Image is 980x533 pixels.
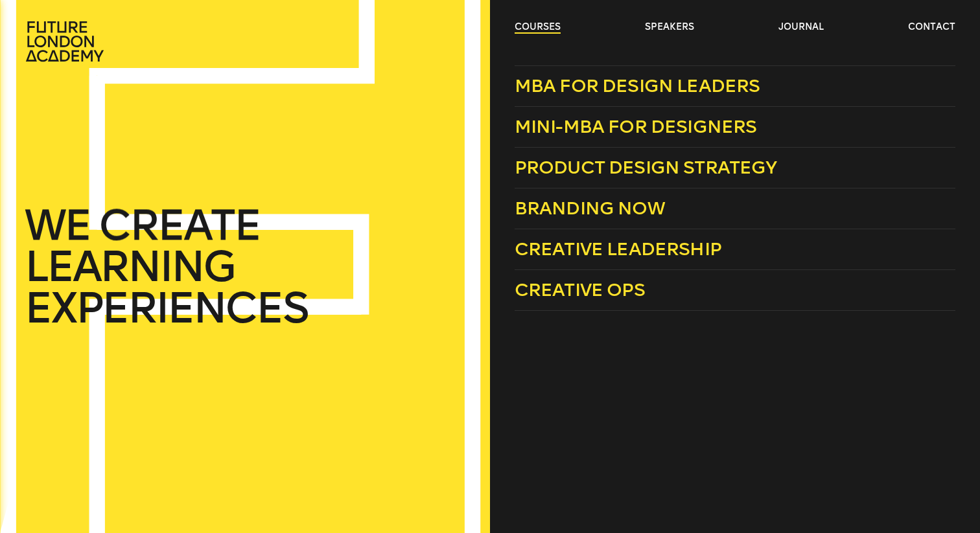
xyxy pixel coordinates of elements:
[645,21,694,34] a: speakers
[515,75,760,96] span: MBA for Design Leaders
[515,198,665,219] span: Branding Now
[515,270,955,311] a: Creative Ops
[515,238,721,260] span: Creative Leadership
[515,107,955,148] a: Mini-MBA for Designers
[515,116,757,137] span: Mini-MBA for Designers
[778,21,824,34] a: journal
[908,21,955,34] a: contact
[515,148,955,188] a: Product Design Strategy
[515,157,777,178] span: Product Design Strategy
[515,188,955,229] a: Branding Now
[515,65,955,107] a: MBA for Design Leaders
[515,229,955,270] a: Creative Leadership
[515,279,645,301] span: Creative Ops
[515,21,561,34] a: courses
